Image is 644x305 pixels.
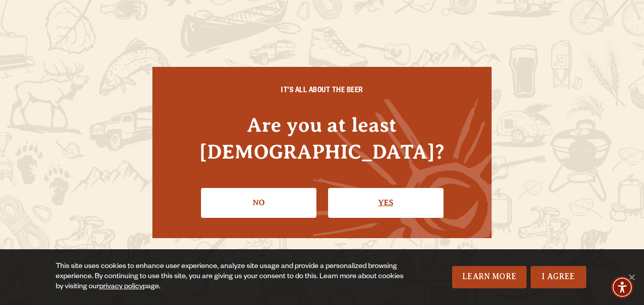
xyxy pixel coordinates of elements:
a: I Agree [531,266,586,288]
a: Learn More [452,266,527,288]
div: Accessibility Menu [611,276,633,298]
div: This site uses cookies to enhance user experience, analyze site usage and provide a personalized ... [56,262,412,292]
h4: Are you at least [DEMOGRAPHIC_DATA]? [173,111,471,165]
h6: IT'S ALL ABOUT THE BEER [173,87,471,96]
a: Confirm I'm 21 or older [328,188,444,217]
a: No [201,188,316,217]
a: privacy policy [99,283,143,291]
